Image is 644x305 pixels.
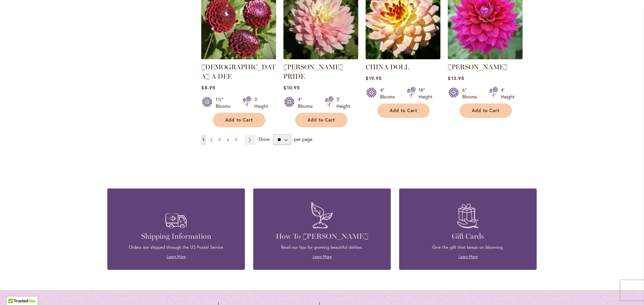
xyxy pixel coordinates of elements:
span: Add to Cart [225,117,253,123]
span: 3 [218,137,221,142]
h4: How To [PERSON_NAME] [263,232,381,241]
a: CHINA DOLL [366,63,409,71]
a: CHILSON'S PRIDE [283,54,358,61]
div: 4" Blooms [298,96,317,109]
a: [PERSON_NAME] PRIDE [283,63,343,80]
a: 5 [233,135,239,145]
div: 5' Height [336,96,350,109]
span: Show [258,136,270,142]
span: 1 [203,137,204,142]
button: Add to Cart [460,103,512,118]
div: 4' Height [501,87,515,100]
span: Add to Cart [308,117,335,123]
a: [DEMOGRAPHIC_DATA] A DEE [201,63,276,80]
iframe: Launch Accessibility Center [5,281,24,300]
div: 6" Blooms [462,87,481,100]
h4: Gift Cards [409,232,527,241]
p: Read our tips for growing beautiful dahlias. [263,244,381,250]
a: CHICK A DEE [201,54,276,61]
a: 4 [225,135,231,145]
button: Add to Cart [377,103,430,118]
button: Add to Cart [295,113,347,127]
a: CHLOE JANAE [448,54,523,61]
span: $10.95 [283,84,300,91]
span: 5 [235,137,237,142]
a: [PERSON_NAME] [448,63,507,71]
a: Learn More [167,254,186,259]
div: 3' Height [254,96,268,109]
span: 4 [227,137,229,142]
div: 18" Height [419,87,432,100]
a: 3 [217,135,222,145]
h4: Shipping Information [117,232,235,241]
span: $8.95 [201,84,215,91]
p: Orders are shipped through the US Postal Service [117,244,235,250]
span: Add to Cart [390,108,417,113]
p: Give the gift that keeps on blooming. [409,244,527,250]
a: CHINA DOLL [366,54,440,61]
span: $19.95 [366,75,381,81]
a: Learn More [459,254,478,259]
button: Add to Cart [213,113,265,127]
span: Add to Cart [472,108,499,113]
div: 4" Blooms [380,87,399,100]
span: per page [294,136,312,142]
div: 1½" Blooms [216,96,234,109]
span: $13.95 [448,75,464,81]
a: Learn More [313,254,332,259]
a: 2 [209,135,214,145]
span: 2 [210,137,212,142]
